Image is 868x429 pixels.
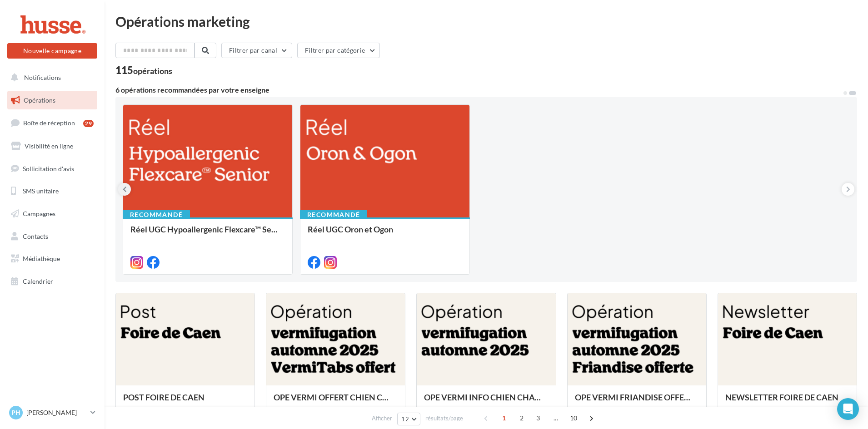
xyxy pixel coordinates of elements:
[83,120,94,127] div: 29
[123,393,247,411] div: POST FOIRE DE CAEN
[115,86,843,94] div: 6 opérations recommandées par votre enseigne
[372,414,392,423] span: Afficher
[5,159,99,178] a: Sollicitation d'avis
[24,96,55,104] span: Opérations
[24,74,61,81] span: Notifications
[115,15,857,28] div: Opérations marketing
[115,65,172,75] div: 115
[5,91,99,110] a: Opérations
[123,210,190,220] div: Recommandé
[7,43,97,59] button: Nouvelle campagne
[23,232,48,240] span: Contacts
[531,411,545,425] span: 3
[297,43,380,58] button: Filtrer par catégorie
[549,411,563,425] span: ...
[497,411,511,425] span: 1
[23,277,53,285] span: Calendrier
[133,67,172,75] div: opérations
[11,408,20,417] span: PH
[5,227,99,246] a: Contacts
[274,393,398,411] div: OPE VERMI OFFERT CHIEN CHAT AUTOMNE
[575,393,699,411] div: OPE VERMI FRIANDISE OFFERTE CHIEN CHAT AUTOMNE
[5,137,99,156] a: Visibilité en ligne
[725,393,849,411] div: NEWSLETTER FOIRE DE CAEN
[5,204,99,223] a: Campagnes
[5,113,99,133] a: Boîte de réception29
[397,413,420,425] button: 12
[7,404,97,421] a: PH [PERSON_NAME]
[23,187,59,195] span: SMS unitaire
[221,43,292,58] button: Filtrer par canal
[401,415,409,423] span: 12
[5,272,99,291] a: Calendrier
[837,398,859,420] div: Open Intercom Messenger
[308,225,462,243] div: Réel UGC Oron et Ogon
[566,411,581,425] span: 10
[23,119,75,127] span: Boîte de réception
[424,393,548,411] div: OPE VERMI INFO CHIEN CHAT AUTOMNE
[130,225,285,243] div: Réel UGC Hypoallergenic Flexcare™ Senior
[23,210,55,217] span: Campagnes
[26,408,87,417] p: [PERSON_NAME]
[5,182,99,201] a: SMS unitaire
[25,142,73,150] span: Visibilité en ligne
[300,210,367,220] div: Recommandé
[5,68,95,87] button: Notifications
[23,164,74,172] span: Sollicitation d'avis
[514,411,529,425] span: 2
[23,255,60,262] span: Médiathèque
[425,414,463,423] span: résultats/page
[5,249,99,268] a: Médiathèque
